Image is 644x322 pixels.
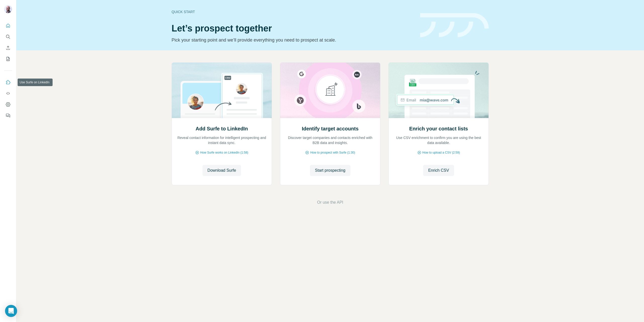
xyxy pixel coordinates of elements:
[172,23,414,33] h1: Let’s prospect together
[4,100,12,109] button: Dashboard
[420,13,489,38] img: banner
[388,63,489,118] img: Enrich your contact lists
[394,135,484,145] p: Use CSV enrichment to confirm you are using the best data available.
[310,165,350,176] button: Start prospecting
[4,21,12,30] button: Quick start
[4,5,12,13] img: Avatar
[172,63,272,118] img: Add Surfe to LinkedIn
[422,150,460,155] span: How to upload a CSV (2:59)
[428,167,449,173] span: Enrich CSV
[409,125,468,132] h2: Enrich your contact lists
[317,199,343,205] button: Or use the API
[310,150,355,155] span: How to prospect with Surfe (1:30)
[4,78,12,87] button: Use Surfe on LinkedIn
[4,32,12,41] button: Search
[172,9,414,14] div: Quick start
[423,165,454,176] button: Enrich CSV
[280,63,380,118] img: Identify target accounts
[5,305,17,317] div: Open Intercom Messenger
[4,111,12,120] button: Feedback
[302,125,359,132] h2: Identify target accounts
[4,89,12,98] button: Use Surfe API
[172,37,414,44] p: Pick your starting point and we’ll provide everything you need to prospect at scale.
[285,135,375,145] p: Discover target companies and contacts enriched with B2B data and insights.
[203,165,241,176] button: Download Surfe
[177,135,267,145] p: Reveal contact information for intelligent prospecting and instant data sync.
[315,167,345,173] span: Start prospecting
[4,54,12,63] button: My lists
[208,167,236,173] span: Download Surfe
[4,43,12,52] button: Enrich CSV
[196,125,248,132] h2: Add Surfe to LinkedIn
[200,150,248,155] span: How Surfe works on LinkedIn (1:58)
